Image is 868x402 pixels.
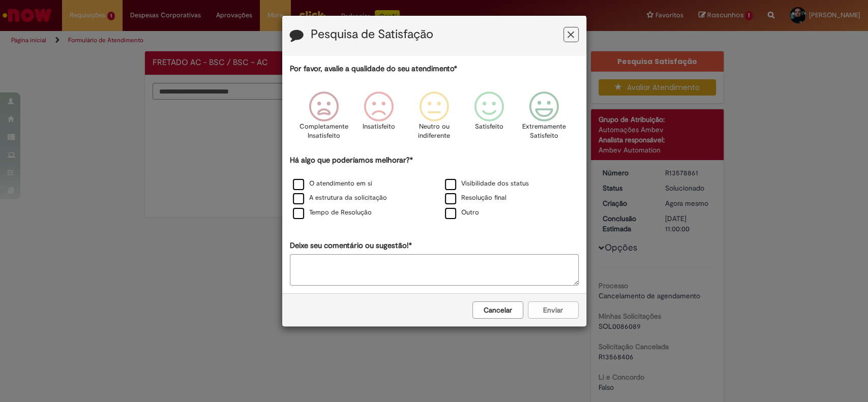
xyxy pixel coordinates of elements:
[290,155,579,221] div: Há algo que poderíamos melhorar?*
[445,193,506,203] label: Resolução final
[300,122,348,141] p: Completamente Insatisfeito
[475,122,503,132] p: Satisfeito
[415,122,452,141] p: Neutro ou indiferente
[518,84,570,153] div: Extremamente Satisfeito
[293,208,372,218] label: Tempo de Resolução
[311,28,433,41] label: Pesquisa de Satisfação
[408,84,460,153] div: Neutro ou indiferente
[463,84,515,153] div: Satisfeito
[293,193,387,203] label: A estrutura da solicitação
[298,84,350,153] div: Completamente Insatisfeito
[472,301,523,319] button: Cancelar
[363,122,395,132] p: Insatisfeito
[290,240,412,251] label: Deixe seu comentário ou sugestão!*
[290,64,457,74] label: Por favor, avalie a qualidade do seu atendimento*
[445,208,479,218] label: Outro
[522,122,566,141] p: Extremamente Satisfeito
[445,179,529,189] label: Visibilidade dos status
[353,84,405,153] div: Insatisfeito
[293,179,372,189] label: O atendimento em si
